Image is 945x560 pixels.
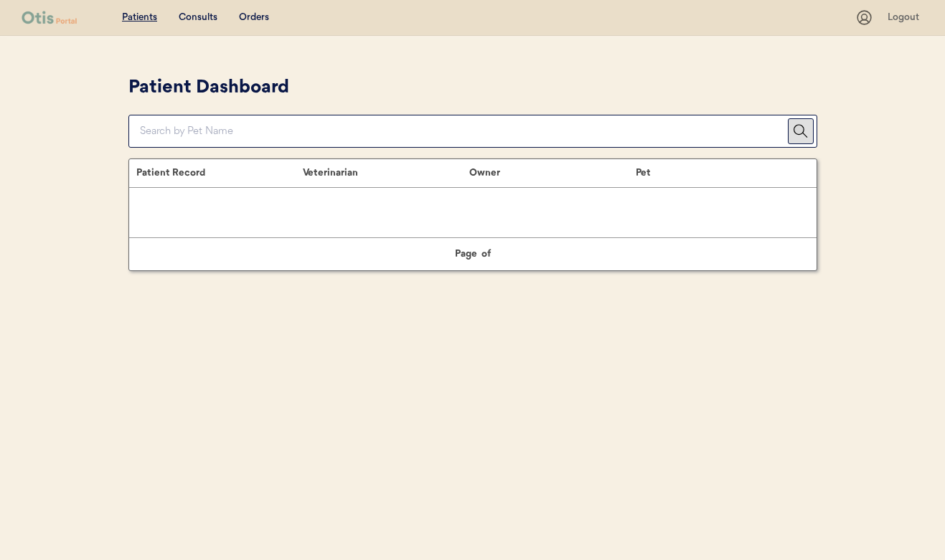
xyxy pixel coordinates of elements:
div: Veterinarian [303,167,469,179]
input: Search by Pet Name [140,115,788,147]
div: Owner [469,167,636,179]
div: Page of [401,246,545,262]
img: Group%201%20%281%29.svg [794,124,808,138]
div: Logout [888,11,923,25]
div: Patient Record [136,167,303,179]
div: Pet [636,167,802,179]
u: Patients [122,12,157,22]
div: Patient Dashboard [128,75,817,102]
div: Consults [179,11,217,25]
div: Orders [239,11,269,25]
